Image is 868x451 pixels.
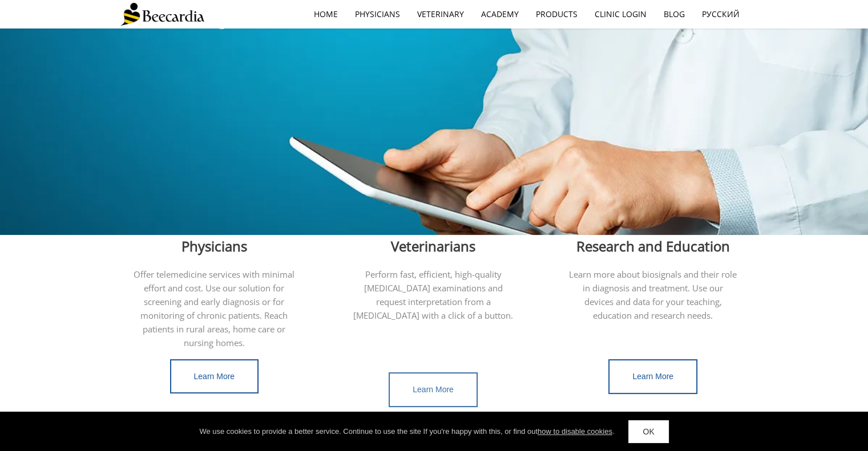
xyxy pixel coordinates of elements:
[655,1,693,27] a: Blog
[608,359,697,394] a: Learn More
[194,372,235,381] span: Learn More
[134,269,294,348] span: Offer telemedicine services with minimal effort and cost. Use our solution for screening and earl...
[527,1,586,27] a: Products
[199,426,614,437] div: We use cookies to provide a better service. Continue to use the site If you're happy with this, o...
[120,3,204,26] img: Beecardia
[538,427,612,436] a: how to disable cookies
[305,1,346,27] a: home
[473,1,527,27] a: Academy
[586,1,655,27] a: Clinic Login
[346,1,409,27] a: Physicians
[628,420,668,443] a: OK
[576,237,730,255] span: Research and Education
[353,269,513,321] span: Perform fast, efficient, high-quality [MEDICAL_DATA] examinations and request interpretation from...
[170,359,259,394] a: Learn More
[409,1,473,27] a: Veterinary
[413,385,454,394] span: Learn More
[389,372,478,407] a: Learn More
[569,269,737,321] span: Learn more about biosignals and their role in diagnosis and treatment. Use our devices and data f...
[391,237,475,255] span: Veterinarians
[181,237,247,255] span: Physicians
[693,1,748,27] a: Русский
[632,372,673,381] span: Learn More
